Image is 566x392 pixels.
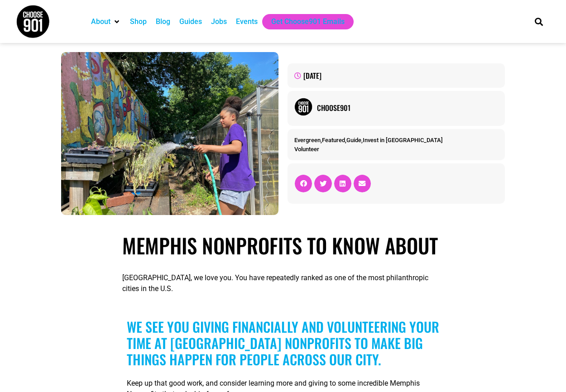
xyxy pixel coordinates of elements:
nav: Main nav [86,14,519,29]
a: Choose901 [317,102,498,113]
div: Share on email [354,175,371,192]
h2: We see you giving financially and volunteering your time at [GEOGRAPHIC_DATA] nonprofits to make ... [127,319,439,368]
a: Featured [322,137,345,143]
a: About [91,16,110,27]
h1: Memphis Nonprofits to Know About [122,233,444,258]
div: Search [532,14,547,29]
p: [GEOGRAPHIC_DATA], we love you. You have repeatedly ranked as one of the most philanthropic citie... [122,272,444,294]
div: Share on twitter [314,175,331,192]
time: [DATE] [303,70,321,81]
a: Guides [179,16,202,27]
span: , , , [294,137,443,143]
div: Share on linkedin [334,175,351,192]
a: Shop [130,16,147,27]
a: Evergreen [294,137,321,143]
a: Guide [346,137,361,143]
a: Jobs [211,16,227,27]
a: Get Choose901 Emails [271,16,345,27]
a: Blog [156,16,170,27]
div: Share on facebook [295,175,312,192]
a: Invest in [GEOGRAPHIC_DATA] [363,137,443,143]
div: About [86,14,125,29]
a: Events [236,16,258,27]
a: Volunteer [294,146,319,153]
img: Picture of Choose901 [294,98,312,116]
